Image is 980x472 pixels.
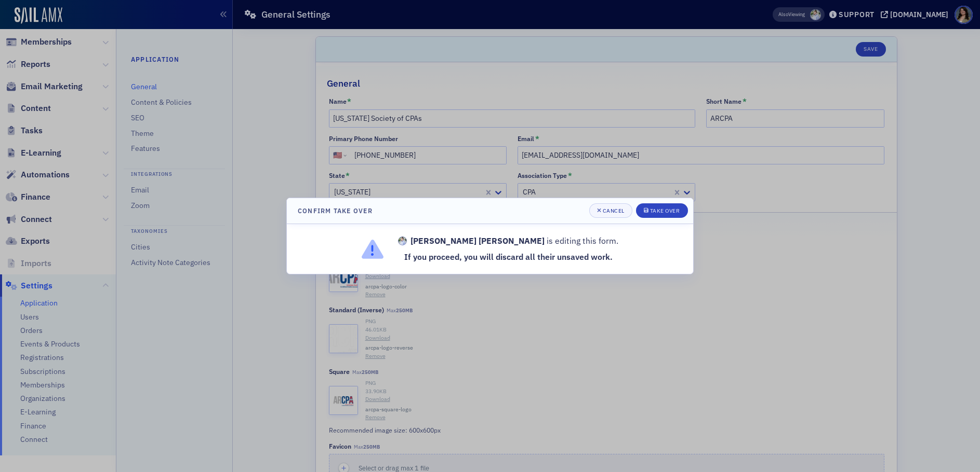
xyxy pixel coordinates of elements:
[650,208,680,214] div: Take Over
[398,235,619,247] p: is editing this form.
[298,206,373,215] h4: Confirm Take Over
[398,251,619,263] p: If you proceed, you will discard all their unsaved work.
[636,203,688,218] button: Take Over
[398,237,407,246] span: Luke Abell
[410,235,545,247] strong: [PERSON_NAME] [PERSON_NAME]
[603,208,625,214] div: Cancel
[589,203,632,218] button: Cancel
